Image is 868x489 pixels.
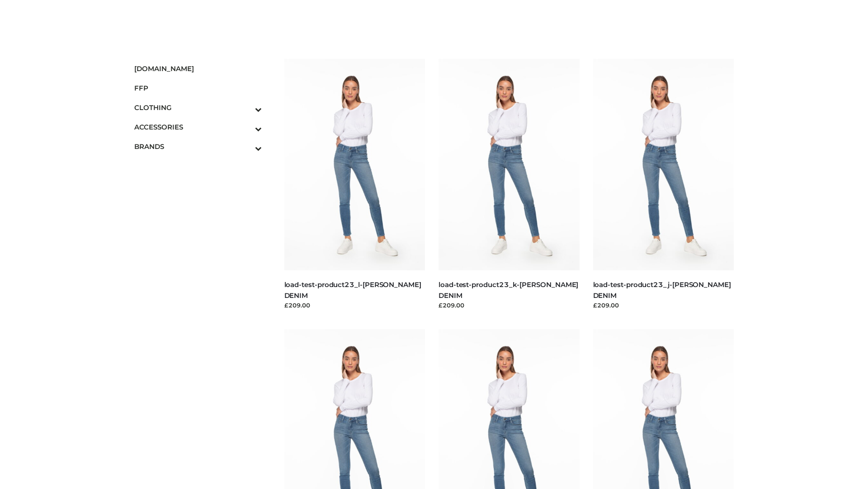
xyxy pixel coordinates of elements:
[439,301,580,310] div: £209.00
[134,59,262,78] a: [DOMAIN_NAME]
[593,280,731,299] a: load-test-product23_j-[PERSON_NAME] DENIM
[134,141,262,152] span: BRANDS
[134,98,262,117] a: CLOTHINGToggle Submenu
[134,122,262,132] span: ACCESSORIES
[134,78,262,98] a: FFP
[134,83,262,93] span: FFP
[284,280,421,299] a: load-test-product23_l-[PERSON_NAME] DENIM
[134,117,262,137] a: ACCESSORIESToggle Submenu
[284,301,425,310] div: £209.00
[134,102,262,113] span: CLOTHING
[593,301,734,310] div: £209.00
[230,137,262,156] button: Toggle Submenu
[439,280,578,299] a: load-test-product23_k-[PERSON_NAME] DENIM
[230,98,262,117] button: Toggle Submenu
[134,63,262,74] span: [DOMAIN_NAME]
[230,117,262,137] button: Toggle Submenu
[134,137,262,156] a: BRANDSToggle Submenu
